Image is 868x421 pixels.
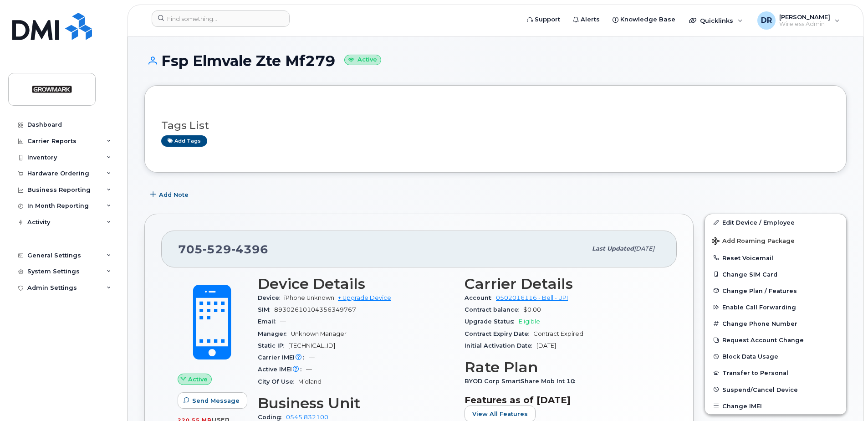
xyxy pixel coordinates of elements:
[338,294,391,301] a: + Upgrade Device
[231,242,268,256] span: 4396
[161,135,207,147] a: Add tags
[523,306,541,313] span: $0.00
[472,410,528,418] span: View All Features
[159,190,189,199] span: Add Note
[258,354,309,361] span: Carrier IMEI
[258,318,280,325] span: Email
[192,396,240,405] span: Send Message
[722,386,798,393] span: Suspend/Cancel Device
[298,378,322,385] span: Midland
[705,214,846,231] a: Edit Device / Employee
[258,366,306,373] span: Active IMEI
[306,366,312,373] span: —
[274,306,356,313] span: 89302610104356349767
[705,231,846,250] button: Add Roaming Package
[705,348,846,365] button: Block Data Usage
[705,299,846,315] button: Enable Call Forwarding
[203,242,231,256] span: 529
[258,330,291,337] span: Manager
[344,55,381,65] small: Active
[722,304,796,311] span: Enable Call Forwarding
[280,318,286,325] span: —
[496,294,568,301] a: 0502016116 - Bell - UPI
[286,414,328,421] a: 0545 832100
[258,294,284,301] span: Device
[144,53,847,69] h1: Fsp Elmvale Zte Mf279
[258,414,286,421] span: Coding
[536,342,556,349] span: [DATE]
[258,395,454,411] h3: Business Unit
[634,245,654,252] span: [DATE]
[705,282,846,299] button: Change Plan / Features
[465,306,523,313] span: Contract balance
[705,315,846,332] button: Change Phone Number
[705,398,846,414] button: Change IMEI
[291,330,347,337] span: Unknown Manager
[519,318,540,325] span: Eligible
[144,186,196,203] button: Add Note
[258,378,298,385] span: City Of Use
[258,306,274,313] span: SIM
[705,381,846,398] button: Suspend/Cancel Device
[465,342,536,349] span: Initial Activation Date
[722,287,797,294] span: Change Plan / Features
[705,332,846,348] button: Request Account Change
[465,318,519,325] span: Upgrade Status
[288,342,335,349] span: [TECHNICAL_ID]
[178,242,268,256] span: 705
[465,330,533,337] span: Contract Expiry Date
[161,120,830,131] h3: Tags List
[258,342,288,349] span: Static IP
[465,378,580,385] span: BYOD Corp SmartShare Mob Int 10
[178,392,247,409] button: Send Message
[712,237,795,246] span: Add Roaming Package
[465,294,496,301] span: Account
[533,330,583,337] span: Contract Expired
[705,250,846,266] button: Reset Voicemail
[705,266,846,282] button: Change SIM Card
[592,245,634,252] span: Last updated
[465,359,660,375] h3: Rate Plan
[309,354,315,361] span: —
[465,276,660,292] h3: Carrier Details
[465,395,660,406] h3: Features as of [DATE]
[258,276,454,292] h3: Device Details
[188,375,208,384] span: Active
[284,294,334,301] span: iPhone Unknown
[705,365,846,381] button: Transfer to Personal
